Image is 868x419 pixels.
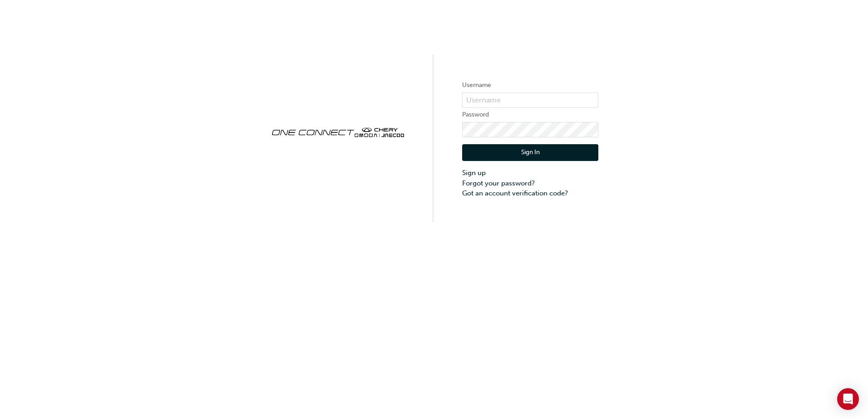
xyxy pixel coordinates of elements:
input: Username [462,93,598,108]
a: Forgot your password? [462,178,598,189]
a: Got an account verification code? [462,188,598,199]
button: Sign In [462,144,598,161]
div: Open Intercom Messenger [837,388,859,410]
a: Sign up [462,168,598,178]
label: Username [462,80,598,91]
label: Password [462,109,598,120]
img: oneconnect [270,120,406,143]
